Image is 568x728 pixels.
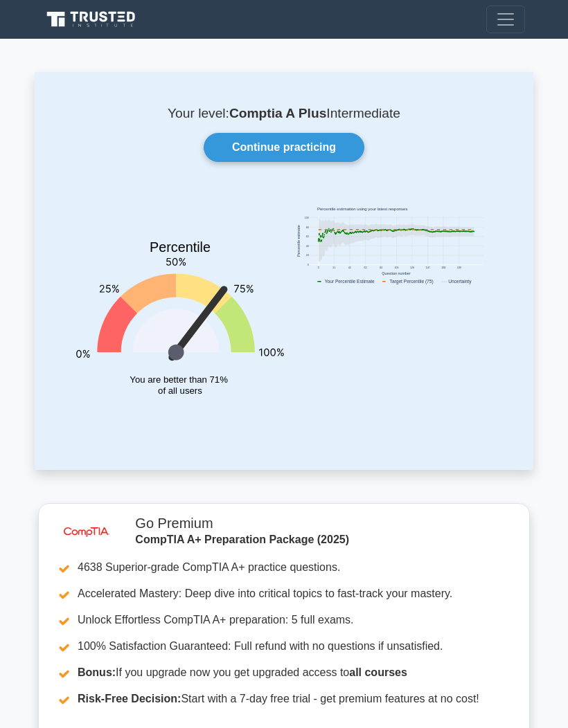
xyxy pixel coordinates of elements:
text: 147 [426,266,430,269]
a: Continue practicing [204,133,364,162]
text: 84 [380,266,382,269]
text: 168 [441,266,445,269]
text: 105 [395,266,399,269]
text: Percentile estimation using your latest responses [317,207,407,211]
text: 63 [364,266,366,269]
b: Comptia A Plus [229,106,326,120]
text: Percentile estimate [296,225,301,257]
text: 21 [332,266,335,269]
text: 126 [410,266,414,269]
text: 80 [306,226,309,229]
text: 60 [306,235,309,238]
text: 0 [318,266,319,269]
text: 0 [308,264,309,266]
p: Your level: Intermediate [68,105,500,122]
text: Percentile [150,239,211,255]
tspan: of all users [158,385,202,396]
text: Question number [382,271,411,275]
tspan: You are better than 71% [130,374,228,385]
text: 100 [305,217,309,219]
text: 42 [348,266,351,269]
text: 40 [306,245,309,248]
text: 20 [306,254,309,257]
button: Toggle navigation [486,6,525,33]
text: 189 [457,266,461,269]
